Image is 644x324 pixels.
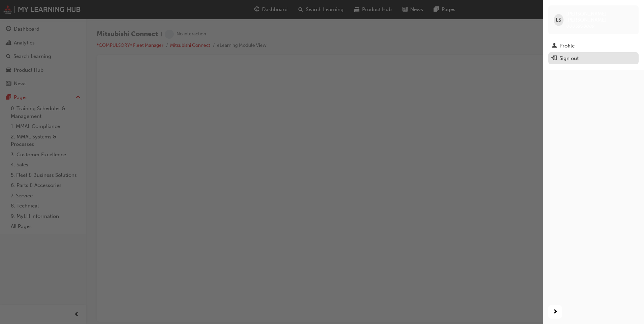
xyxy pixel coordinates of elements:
div: Sign out [559,55,579,62]
span: man-icon [552,43,557,49]
span: LS [556,16,561,24]
span: next-icon [553,308,558,316]
div: Profile [559,42,575,50]
span: exit-icon [552,56,557,62]
a: Profile [548,40,639,52]
span: [PERSON_NAME] [PERSON_NAME] [566,11,633,23]
span: 0005938089 [566,23,594,29]
button: Sign out [548,52,639,65]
